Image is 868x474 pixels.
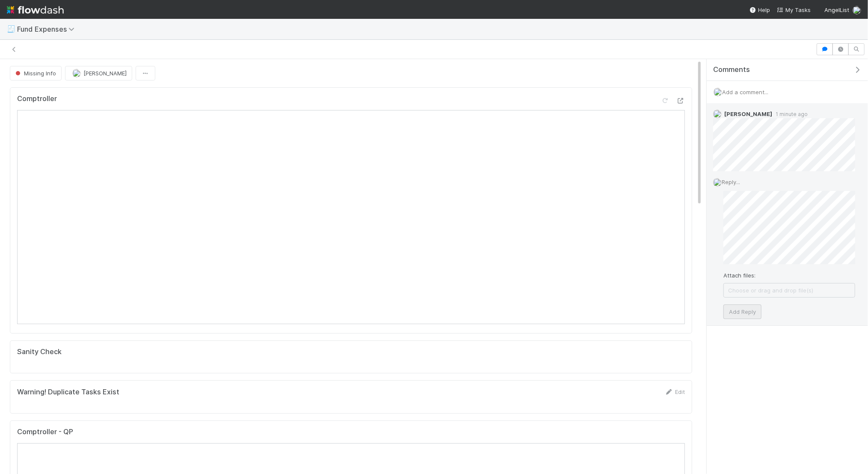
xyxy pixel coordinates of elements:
span: AngelList [824,6,849,13]
img: avatar_f32b584b-9fa7-42e4-bca2-ac5b6bf32423.png [853,6,861,15]
a: My Tasks [777,6,811,14]
h5: Comptroller [17,95,57,103]
a: Edit [665,388,685,395]
span: Fund Expenses [17,25,79,33]
span: 1 minute ago [772,111,808,117]
span: My Tasks [777,6,811,13]
label: Attach files: [723,271,755,280]
img: logo-inverted-e16ddd16eac7371096b0.svg [7,3,64,17]
h5: Sanity Check [17,348,62,356]
span: 🧾 [7,25,15,33]
img: avatar_f32b584b-9fa7-42e4-bca2-ac5b6bf32423.png [714,88,722,96]
button: Add Reply [723,304,761,319]
span: [PERSON_NAME] [724,110,772,117]
div: Help [750,6,770,14]
img: avatar_f32b584b-9fa7-42e4-bca2-ac5b6bf32423.png [713,178,722,187]
span: Add a comment... [722,89,768,95]
span: Reply... [722,179,740,185]
h5: Comptroller - QP [17,428,73,436]
h5: Warning! Duplicate Tasks Exist [17,388,119,396]
span: Choose or drag and drop file(s) [724,283,855,297]
img: avatar_93b89fca-d03a-423a-b274-3dd03f0a621f.png [713,110,722,118]
span: Comments [713,66,750,74]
